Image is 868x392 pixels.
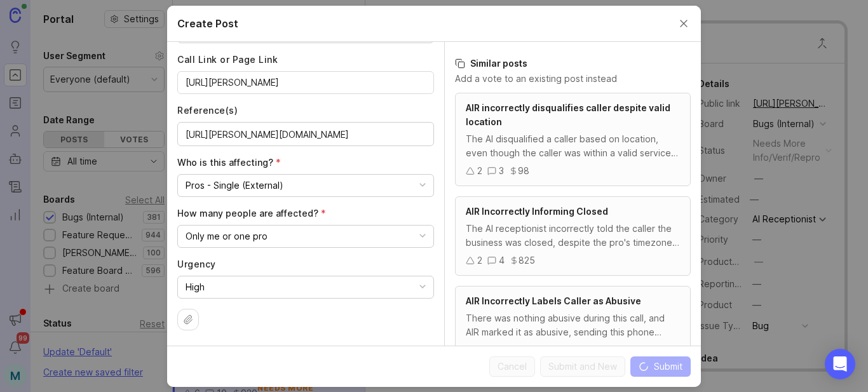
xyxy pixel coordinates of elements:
h3: Similar posts [455,57,691,70]
div: 3 [498,343,503,357]
div: 98 [518,164,529,178]
label: Reference(s) [177,104,434,117]
div: The AI disqualified a caller based on location, even though the caller was within a valid service... [466,132,680,160]
span: How many people are affected? (required) [177,208,326,219]
button: Close create post modal [677,17,691,30]
h2: Create Post [177,16,238,31]
span: Who is this affecting? (required) [177,157,281,168]
div: 3 [499,164,504,178]
input: Link to a call or page [186,76,426,90]
div: 1 [477,343,482,357]
a: AIR incorrectly disqualifies caller despite valid locationThe AI disqualified a caller based on l... [455,93,691,186]
div: 0 [517,343,523,357]
p: Add a vote to an existing post instead [455,72,691,85]
div: Open Intercom Messenger [825,349,855,379]
span: AIR Incorrectly Labels Caller as Abusive [466,295,641,306]
div: 2 [477,253,482,267]
div: Pros - Single (External) [186,179,283,193]
div: Only me or one pro [186,229,268,243]
div: The AI receptionist incorrectly told the caller the business was closed, despite the pro's timezo... [466,222,680,250]
div: High [186,280,205,294]
label: Call Link or Page Link [177,53,434,66]
div: There was nothing abusive during this call, and AIR marked it as abusive, sending this phone numb... [466,311,680,339]
label: Urgency [177,258,434,271]
a: AIR Incorrectly Informing ClosedThe AI receptionist incorrectly told the caller the business was ... [455,196,691,276]
span: AIR incorrectly disqualifies caller despite valid location [466,102,670,127]
a: AIR Incorrectly Labels Caller as AbusiveThere was nothing abusive during this call, and AIR marke... [455,286,691,365]
div: 825 [519,253,535,267]
div: 4 [499,253,505,267]
span: AIR Incorrectly Informing Closed [466,206,608,217]
div: 2 [477,164,482,178]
